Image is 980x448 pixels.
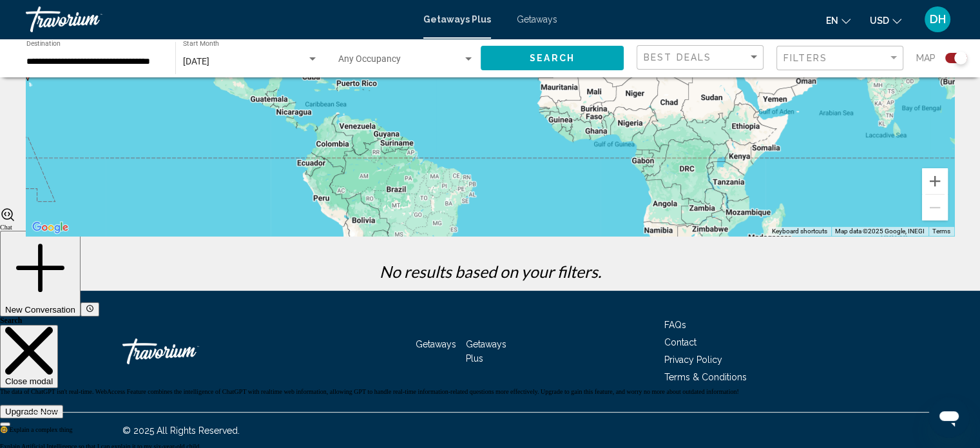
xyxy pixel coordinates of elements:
a: Open this area in Google Maps (opens a new window) [29,219,72,236]
span: Search [530,54,575,64]
span: USD [870,15,889,26]
a: Getaways Plus [423,14,491,24]
span: Filters [783,53,827,63]
button: Zoom in [922,168,948,194]
span: Map [916,49,936,67]
a: Travorium [26,6,410,32]
a: FAQs [664,320,686,330]
iframe: Button to launch messaging window [928,396,970,438]
img: Google [29,219,72,236]
button: Search [481,46,624,70]
p: No results based on your filters. [19,262,961,281]
a: Travorium [122,332,251,371]
a: Terms [932,228,950,235]
a: Contact [664,337,697,347]
span: [DATE] [183,56,209,66]
button: Zoom out [922,195,948,220]
span: Best Deals [644,52,711,63]
span: en [826,15,838,26]
span: © 2025 All Rights Reserved. [122,425,240,436]
button: Change currency [870,11,901,30]
a: Getaways [517,14,557,24]
span: Map data ©2025 Google, INEGI [835,228,925,235]
span: DH [930,13,946,26]
a: Getaways Plus [466,339,506,364]
button: Filter [776,45,903,72]
button: Keyboard shortcuts [772,227,827,236]
button: Change language [826,11,850,30]
mat-select: Sort by [644,52,760,63]
a: Privacy Policy [664,355,722,365]
a: Terms & Conditions [664,372,747,382]
button: User Menu [921,6,954,33]
a: Getaways [416,339,456,349]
